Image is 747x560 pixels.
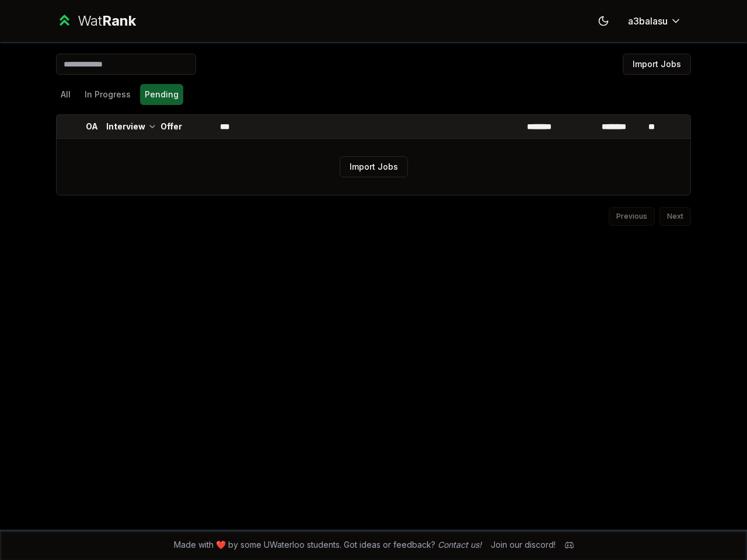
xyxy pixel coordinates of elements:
[491,539,556,551] div: Join our discord!
[160,121,182,132] p: Offer
[78,12,136,30] div: Wat
[102,12,136,29] span: Rank
[623,54,691,75] button: Import Jobs
[80,84,135,105] button: In Progress
[140,84,183,105] button: Pending
[628,14,668,28] span: a3balasu
[438,540,481,549] a: Contact us!
[619,10,691,32] button: a3balasu
[340,156,408,177] button: Import Jobs
[86,121,98,132] p: OA
[174,539,481,551] span: Made with ❤️ by some UWaterloo students. Got ideas or feedback?
[56,84,75,105] button: All
[56,12,136,30] a: WatRank
[106,121,145,132] p: Interview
